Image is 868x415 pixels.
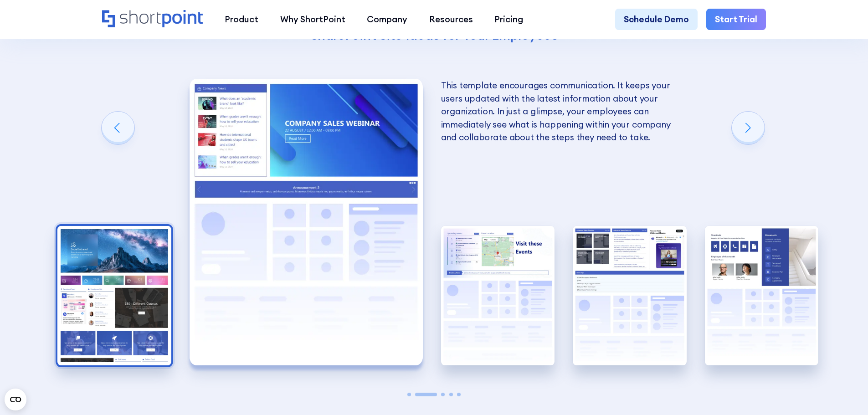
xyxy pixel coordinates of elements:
[441,79,674,144] p: This template encourages communication. It keeps your users updated with the latest information a...
[429,13,473,26] div: Resources
[418,9,484,31] a: Resources
[407,393,411,396] span: Go to slide 1
[5,389,26,410] button: Open CMP widget
[732,112,765,144] div: Next slide
[190,79,423,365] img: HR SharePoint site example for Homepage
[102,112,134,144] div: Previous slide
[269,9,356,31] a: Why ShortPoint
[704,309,868,415] iframe: Chat Widget
[367,13,407,26] div: Company
[494,13,523,26] div: Pricing
[441,393,445,396] span: Go to slide 3
[102,10,203,29] a: Home
[214,9,269,31] a: Product
[705,226,819,366] img: HR SharePoint site example for documents
[484,9,534,31] a: Pricing
[57,226,171,366] div: 1 / 5
[573,226,687,366] img: SharePoint Communication site example for news
[356,9,418,31] a: Company
[615,9,698,31] a: Schedule Demo
[441,226,555,366] div: 3 / 5
[441,226,555,366] img: Internal SharePoint site example for company policy
[57,226,171,366] img: Best SharePoint Intranet Site Designs
[190,79,423,365] div: 2 / 5
[225,13,258,26] div: Product
[706,9,766,31] a: Start Trial
[705,226,819,366] div: 5 / 5
[457,393,461,396] span: Go to slide 5
[415,393,437,396] span: Go to slide 2
[280,13,345,26] div: Why ShortPoint
[449,393,453,396] span: Go to slide 4
[573,226,687,366] div: 4 / 5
